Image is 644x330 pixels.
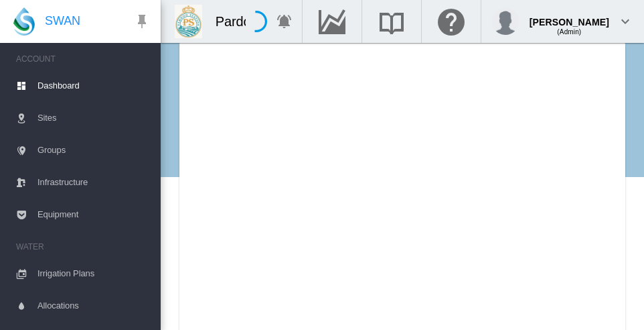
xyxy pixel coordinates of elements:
[37,166,150,199] span: Infrastructure
[557,28,581,36] span: (Admin)
[13,7,35,36] img: SWAN-Landscape-Logo-Colour-drop.png
[16,48,150,70] span: ACCOUNT
[376,13,408,30] md-icon: Search the knowledge base
[37,134,150,166] span: Groups
[271,8,298,35] button: icon-bell-ring
[45,13,80,30] span: SWAN
[37,102,150,134] span: Sites
[492,8,519,35] img: profile.jpg
[617,13,633,30] md-icon: icon-chevron-down
[37,258,150,290] span: Irrigation Plans
[37,290,150,322] span: Allocations
[37,70,150,102] span: Dashboard
[175,5,202,38] img: 9k=
[316,13,348,30] md-icon: Go to the Data Hub
[134,13,150,30] md-icon: icon-pin
[37,199,150,231] span: Equipment
[16,236,150,258] span: WATER
[216,12,270,31] div: Pardoo
[530,10,609,23] div: [PERSON_NAME]
[435,13,467,30] md-icon: Click here for help
[276,13,293,30] md-icon: icon-bell-ring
